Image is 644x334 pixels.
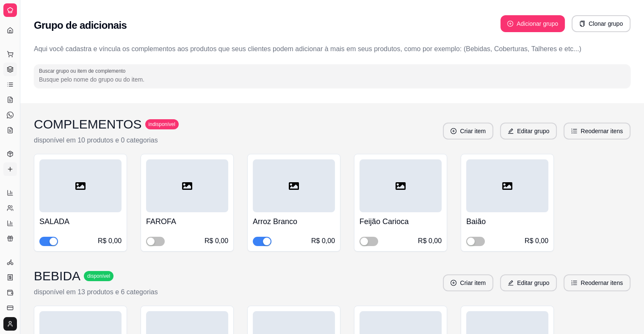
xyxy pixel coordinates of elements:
[39,216,122,227] h4: SALADA
[34,287,158,297] p: disponível em 13 produtos e 6 categorias
[451,280,456,286] span: plus-circle
[572,15,630,32] button: copyClonar grupo
[146,216,228,227] h4: FAROFA
[500,274,557,291] button: editEditar grupo
[39,75,625,84] input: Buscar grupo ou item de complemento
[86,273,112,279] span: disponível
[500,123,557,140] button: editEditar grupo
[311,236,335,246] div: R$ 0,00
[508,128,514,134] span: edit
[571,280,577,286] span: ordered-list
[579,21,585,27] span: copy
[98,236,122,246] div: R$ 0,00
[443,123,493,140] button: plus-circleCriar item
[205,236,228,246] div: R$ 0,00
[507,21,513,27] span: plus-circle
[34,268,80,284] h3: BEBIDA
[34,19,127,32] h2: Grupo de adicionais
[418,236,442,246] div: R$ 0,00
[443,274,493,291] button: plus-circleCriar item
[34,117,142,132] h3: COMPLEMENTOS
[34,135,179,145] p: disponível em 10 produtos e 0 categorias
[564,123,630,140] button: ordered-listReodernar itens
[571,128,577,134] span: ordered-list
[34,44,630,54] p: Aqui você cadastra e víncula os complementos aos produtos que seus clientes podem adicionar à mai...
[359,216,442,227] h4: Feijão Carioca
[466,216,548,227] h4: Baião
[253,216,335,227] h4: Arroz Branco
[500,15,565,32] button: plus-circleAdicionar grupo
[525,236,548,246] div: R$ 0,00
[508,280,514,286] span: edit
[451,128,456,134] span: plus-circle
[147,121,177,128] span: indisponível
[564,274,630,291] button: ordered-listReodernar itens
[39,67,128,74] label: Buscar grupo ou item de complemento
